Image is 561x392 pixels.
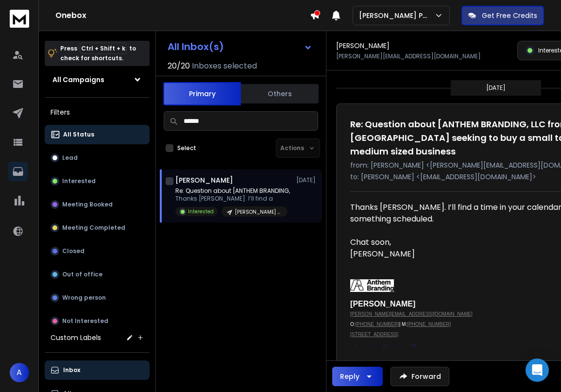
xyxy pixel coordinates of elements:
[62,271,102,278] p: Out of office
[336,41,390,51] h1: [PERSON_NAME]
[60,44,136,63] p: Press to check for shortcuts.
[175,195,290,203] p: Thanks [PERSON_NAME]. I’ll find a
[45,218,150,238] button: Meeting Completed
[461,6,544,25] button: Get Free Credits
[379,340,391,351] img: transparent.png
[45,105,150,119] h3: Filters
[168,60,190,72] span: 20 / 20
[175,187,290,195] p: Re: Question about [ANTHEM BRANDING,
[359,11,434,20] p: [PERSON_NAME] Point
[45,148,150,168] button: Lead
[45,171,150,191] button: Interested
[365,340,376,351] img: transparent.png
[160,37,320,56] button: All Inbox(s)
[486,84,506,92] p: [DATE]
[45,241,150,261] button: Closed
[62,294,106,302] p: Wrong person
[350,311,473,337] font: O: | M:
[51,333,101,342] h3: Custom Labels
[45,195,150,214] button: Meeting Booked
[63,366,80,374] p: Inbox
[45,360,150,380] button: Inbox
[188,208,214,215] p: Interested
[62,317,108,325] p: Not Interested
[62,177,96,185] p: Interested
[350,332,398,337] a: [STREET_ADDRESS]
[394,340,406,351] img: transparent.png
[526,358,549,382] div: Open Intercom Messenger
[407,322,451,327] a: [PHONE_NUMBER]
[350,340,362,351] img: transparent.png
[177,144,196,152] label: Select
[80,43,127,54] span: Ctrl + Shift + k
[482,11,537,20] p: Get Free Credits
[235,208,282,216] p: [PERSON_NAME] Point
[408,340,420,351] img: transparent.png
[350,279,394,292] img: http://www.anthembranding.com
[62,154,78,162] p: Lead
[332,367,383,386] button: Reply
[192,60,257,72] h3: Inboxes selected
[45,311,150,331] button: Not Interested
[336,52,481,60] p: [PERSON_NAME][EMAIL_ADDRESS][DOMAIN_NAME]
[350,311,473,317] a: [PERSON_NAME][EMAIL_ADDRESS][DOMAIN_NAME]
[10,363,29,382] button: A
[340,372,359,381] div: Reply
[356,322,399,327] a: [PHONE_NUMBER]
[45,265,150,284] button: Out of office
[62,247,85,255] p: Closed
[45,125,150,144] button: All Status
[350,300,415,308] b: [PERSON_NAME]
[163,82,241,105] button: Primary
[62,224,125,232] p: Meeting Completed
[62,201,113,208] p: Meeting Booked
[63,131,94,138] p: All Status
[10,10,29,28] img: logo
[296,176,318,184] p: [DATE]
[52,75,104,85] h1: All Campaigns
[55,10,310,21] h1: Onebox
[45,70,150,89] button: All Campaigns
[391,367,449,386] button: Forward
[175,175,233,185] h1: [PERSON_NAME]
[168,42,224,51] h1: All Inbox(s)
[45,288,150,307] button: Wrong person
[241,83,319,104] button: Others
